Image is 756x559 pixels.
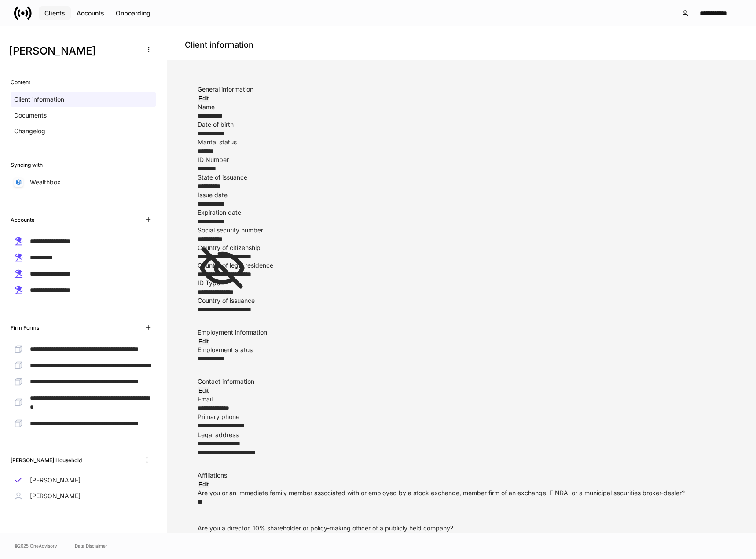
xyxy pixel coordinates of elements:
div: Email [198,395,726,404]
div: Employment information [198,328,726,337]
div: Affiliations [198,471,726,480]
span: © 2025 OneAdvisory [14,542,57,549]
button: Clients [39,6,71,20]
div: Edit [198,96,209,101]
div: Edit [198,338,209,344]
p: Documents [14,111,47,120]
button: Edit [198,387,209,394]
div: General information [198,85,726,94]
div: State of issuance [198,173,726,182]
p: [PERSON_NAME] [30,476,81,485]
div: Country of issuance [198,296,726,305]
a: Documents [11,107,156,123]
h6: [PERSON_NAME] Household [11,456,82,464]
div: Social security number [198,226,726,235]
div: ID Number [198,155,726,164]
h6: Firm Forms [11,324,39,332]
div: Date of birth [198,120,726,129]
h6: Content [11,78,30,86]
div: Are you a director, 10% shareholder or policy-making officer of a publicly held company? [198,524,726,533]
h6: Syncing with [11,161,43,169]
div: Are you or an immediate family member associated with or employed by a stock exchange, member fir... [198,489,726,497]
button: Edit [198,338,209,345]
div: Primary phone [198,412,726,421]
p: Wealthbox [30,178,61,187]
button: Accounts [71,6,110,20]
div: Clients [44,10,65,16]
div: Marital status [198,138,726,147]
div: Country of citizenship [198,243,726,252]
p: [PERSON_NAME] [30,492,81,500]
div: Country of legal residence [198,261,726,270]
a: [PERSON_NAME] [11,472,156,488]
div: Issue date [198,191,726,199]
a: [PERSON_NAME] [11,488,156,504]
div: ID Type [198,279,726,287]
div: Edit [198,388,209,394]
a: Wealthbox [11,174,156,190]
h4: Client information [185,40,253,50]
div: Expiration date [198,208,726,217]
h6: Accounts [11,216,34,224]
div: Accounts [77,10,104,16]
div: Contact information [198,377,726,386]
div: Legal address [198,430,726,439]
button: Onboarding [110,6,156,20]
a: Changelog [11,123,156,139]
div: Employment status [198,346,726,354]
div: Onboarding [116,10,150,16]
p: Changelog [14,127,45,136]
p: Client information [14,95,64,104]
button: Edit [198,95,209,102]
a: Client information [11,92,156,107]
a: Data Disclaimer [75,542,107,549]
div: Edit [198,482,209,487]
button: Edit [198,481,209,488]
div: Name [198,103,726,111]
h3: [PERSON_NAME] [9,44,136,58]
